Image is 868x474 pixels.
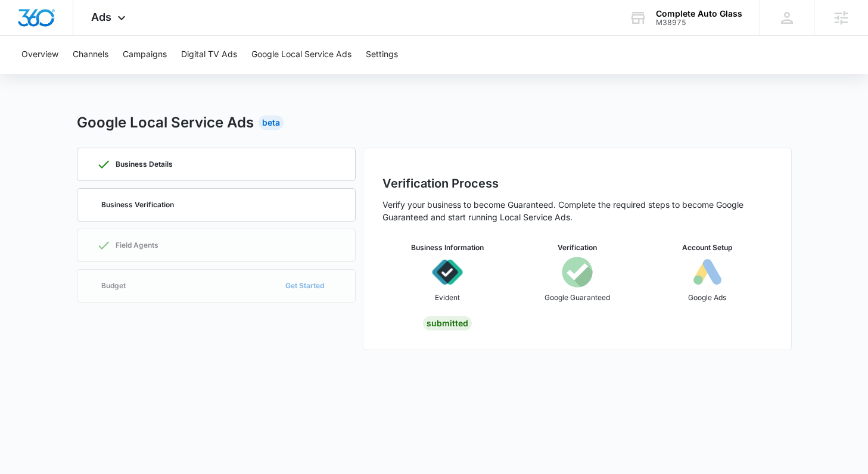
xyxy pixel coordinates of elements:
[91,11,111,23] span: Ads
[382,198,772,223] p: Verify your business to become Guaranteed. Complete the required steps to become Google Guarantee...
[545,292,610,303] p: Google Guaranteed
[382,174,772,192] h2: Verification Process
[77,112,254,133] h2: Google Local Service Ads
[558,242,597,253] h3: Verification
[123,36,167,74] button: Campaigns
[21,36,58,74] button: Overview
[432,257,463,288] img: icon-evident.svg
[259,116,284,130] div: Beta
[682,242,732,253] h3: Account Setup
[116,161,173,168] p: Business Details
[435,292,460,303] p: Evident
[423,316,472,330] div: Submitted
[562,257,593,288] img: icon-googleGuaranteed.svg
[688,292,726,303] p: Google Ads
[73,36,108,74] button: Channels
[656,9,742,18] div: account name
[77,188,356,222] a: Business Verification
[101,201,174,208] p: Business Verification
[692,257,723,288] img: icon-googleAds-b.svg
[77,148,356,181] a: Business Details
[366,36,398,74] button: Settings
[181,36,237,74] button: Digital TV Ads
[251,36,351,74] button: Google Local Service Ads
[656,18,742,27] div: account id
[411,242,484,253] h3: Business Information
